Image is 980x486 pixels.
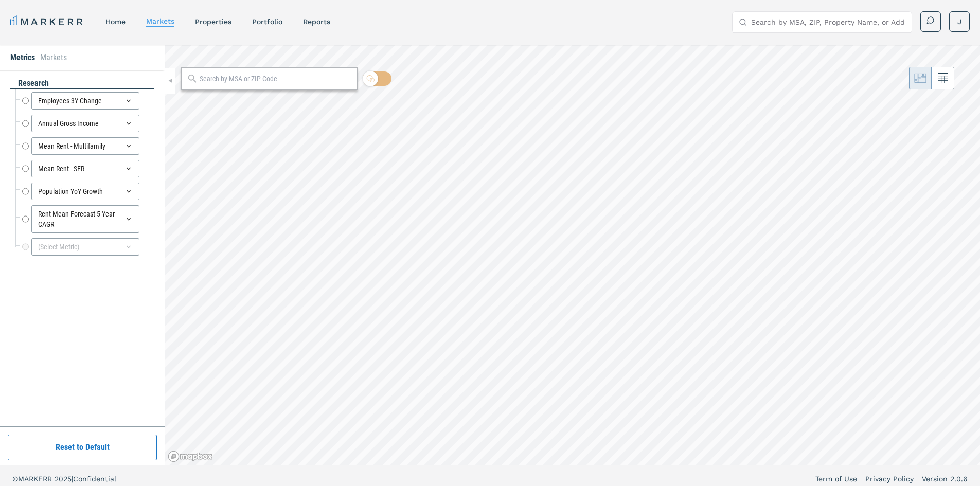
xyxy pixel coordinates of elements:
[31,160,139,177] div: Mean Rent - SFR
[40,51,67,64] li: Markets
[31,183,139,200] div: Population YoY Growth
[73,475,116,483] span: Confidential
[10,51,35,64] li: Metrics
[31,238,139,256] div: (Select Metric)
[949,11,970,32] button: J
[751,12,905,32] input: Search by MSA, ZIP, Property Name, or Address
[815,474,857,484] a: Term of Use
[195,17,231,26] a: properties
[165,45,980,465] canvas: Map
[303,17,330,26] a: reports
[10,78,154,89] div: research
[168,451,213,462] a: Mapbox logo
[12,475,18,483] span: ©
[200,74,352,84] input: Search by MSA or ZIP Code
[957,16,961,27] span: J
[10,14,85,29] a: MARKERR
[252,17,282,26] a: Portfolio
[865,474,914,484] a: Privacy Policy
[31,115,139,132] div: Annual Gross Income
[105,17,126,26] a: home
[146,17,174,25] a: markets
[18,475,55,483] span: MARKERR
[922,474,968,484] a: Version 2.0.6
[31,137,139,155] div: Mean Rent - Multifamily
[31,92,139,110] div: Employees 3Y Change
[8,435,157,460] button: Reset to Default
[31,205,139,233] div: Rent Mean Forecast 5 Year CAGR
[55,475,73,483] span: 2025 |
